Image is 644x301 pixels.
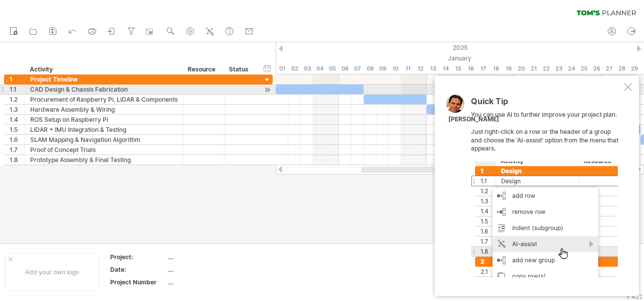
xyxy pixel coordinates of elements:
div: Thursday, 2 January 2025 [288,63,301,74]
div: 1.7 [10,145,25,155]
div: Resource [188,64,218,74]
div: Hardware Assembly & Wiring [30,105,178,114]
div: Wednesday, 29 January 2025 [628,63,640,74]
div: 1.1 [10,85,25,94]
div: Monday, 27 January 2025 [603,63,615,74]
div: Tuesday, 21 January 2025 [527,63,540,74]
div: Saturday, 25 January 2025 [578,63,590,74]
div: Wednesday, 1 January 2025 [276,63,288,74]
div: 1.8 [10,155,25,165]
div: Saturday, 4 January 2025 [313,63,326,74]
div: v 422 [626,293,642,300]
div: Prototype Assembly & Final Testing [30,155,178,165]
div: Friday, 10 January 2025 [389,63,401,74]
div: Saturday, 11 January 2025 [401,63,414,74]
div: Monday, 20 January 2025 [515,63,527,74]
div: Sunday, 19 January 2025 [502,63,515,74]
div: scroll to activity [263,85,272,95]
div: SLAM Mapping & Navigation Algorithm [30,135,178,144]
div: Sunday, 12 January 2025 [414,63,427,74]
div: Thursday, 16 January 2025 [464,63,477,74]
div: Add your own logo [5,253,99,291]
div: .... [168,253,252,261]
div: [PERSON_NAME] [448,115,499,124]
div: Wednesday, 22 January 2025 [540,63,552,74]
div: Procurement of Raspberry Pi, LiDAR & Components [30,95,178,104]
div: Status [229,64,251,74]
div: Project Number [110,278,166,286]
div: Wednesday, 8 January 2025 [364,63,376,74]
div: Tuesday, 28 January 2025 [615,63,628,74]
div: 1.2 [10,95,25,104]
div: Thursday, 9 January 2025 [376,63,389,74]
div: Friday, 3 January 2025 [301,63,313,74]
div: You can use AI to further improve your project plan. Just right-click on a row or the header of a... [471,97,622,277]
div: .... [168,265,252,274]
div: 1.3 [10,105,25,114]
div: Activity [30,64,177,74]
div: 1.6 [10,135,25,144]
div: Tuesday, 14 January 2025 [439,63,452,74]
div: Monday, 6 January 2025 [339,63,351,74]
div: Project: [110,253,166,261]
div: Wednesday, 15 January 2025 [452,63,464,74]
div: ROS Setup on Raspberry Pi [30,115,178,124]
div: Proof of Concept Trials [30,145,178,155]
div: LiDAR + IMU Integration & Testing [30,125,178,134]
div: Date: [110,265,166,274]
div: Project Timeline [30,74,178,84]
div: 1 [10,74,25,84]
div: Sunday, 26 January 2025 [590,63,603,74]
div: 1.4 [10,115,25,124]
div: CAD Design & Chassis Fabrication [30,85,178,94]
div: Thursday, 23 January 2025 [552,63,565,74]
div: Saturday, 18 January 2025 [490,63,502,74]
div: Tuesday, 7 January 2025 [351,63,364,74]
div: Friday, 24 January 2025 [565,63,578,74]
div: Monday, 13 January 2025 [427,63,439,74]
div: 1.5 [10,125,25,134]
div: Friday, 17 January 2025 [477,63,490,74]
div: Sunday, 5 January 2025 [326,63,339,74]
div: Quick Tip [471,97,622,111]
div: .... [168,278,252,286]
